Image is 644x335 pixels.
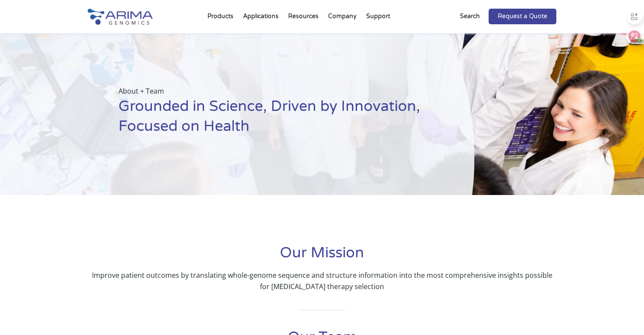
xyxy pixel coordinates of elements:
a: Request a Quote [489,9,556,24]
p: About + Team [118,85,430,97]
p: Improve patient outcomes by translating whole-genome sequence and structure information into the ... [88,270,556,292]
img: Arima-Genomics-logo [88,9,153,25]
p: Search [460,11,480,22]
h1: Our Mission [88,243,556,270]
h1: Grounded in Science, Driven by Innovation, Focused on Health [118,97,430,143]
